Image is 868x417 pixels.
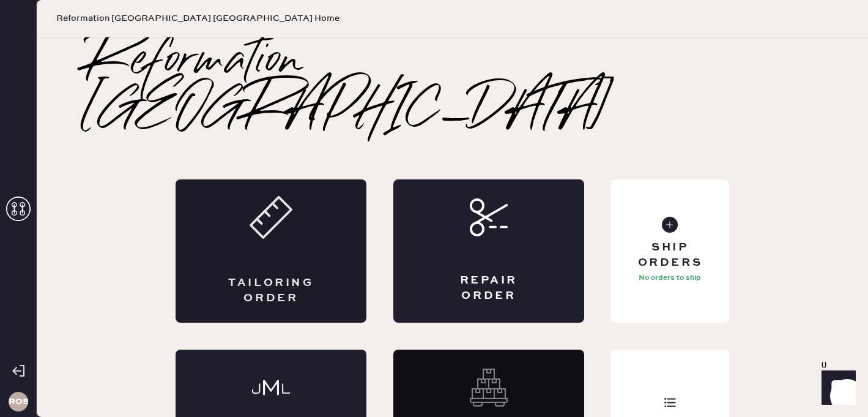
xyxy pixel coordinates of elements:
div: Ship Orders [621,240,719,271]
iframe: Front Chat [810,362,862,415]
span: Reformation [GEOGRAPHIC_DATA] [GEOGRAPHIC_DATA] Home [56,12,339,24]
div: Tailoring Order [224,276,317,306]
h2: Reformation [GEOGRAPHIC_DATA] [86,37,819,135]
div: Repair Order [442,273,535,304]
p: No orders to ship [639,271,701,285]
h3: ROBCA [9,397,28,406]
